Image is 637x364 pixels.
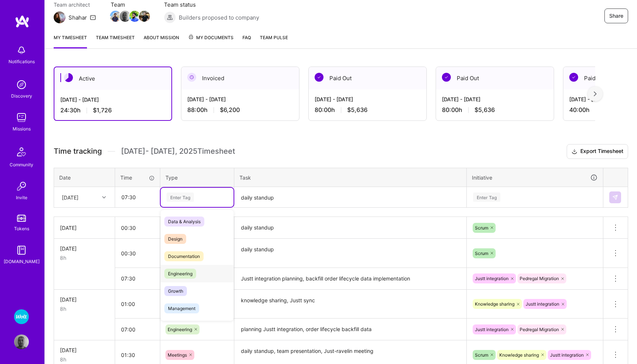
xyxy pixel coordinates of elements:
[260,35,288,40] span: Team Pulse
[60,356,109,363] div: 8h
[60,346,109,354] div: [DATE]
[167,191,194,203] div: Enter Tag
[90,14,96,20] i: icon Mail
[129,11,140,22] img: Team Member Avatar
[54,67,171,90] div: Active
[242,34,251,48] a: FAQ
[115,269,160,288] input: HH:MM
[442,95,548,103] div: [DATE] - [DATE]
[499,352,539,358] span: Knowledge sharing
[235,269,466,289] textarea: Justt integration planning, backfill order lifecycle data implementation
[14,179,29,194] img: Invite
[144,34,179,48] a: About Mission
[520,276,559,281] span: Pedregal Migration
[60,254,109,262] div: 8h
[60,224,109,232] div: [DATE]
[60,96,165,103] div: [DATE] - [DATE]
[594,91,597,96] img: right
[12,309,31,324] a: Wolt - Fintech: Payments Expansion Team
[168,327,192,332] span: Engineering
[567,144,628,159] button: Export Timesheet
[160,168,234,187] th: Type
[54,1,96,8] span: Team architect
[11,92,32,100] div: Discovery
[475,106,495,114] span: $5,636
[475,301,514,307] span: Knowledge sharing
[14,110,29,125] img: teamwork
[526,301,559,307] span: Justt integration
[110,11,121,22] img: Team Member Avatar
[520,327,559,332] span: Pedregal Migration
[14,225,29,232] div: Tokens
[120,10,130,23] a: Team Member Avatar
[181,67,299,89] div: Invoiced
[115,294,160,314] input: HH:MM
[60,305,109,313] div: 8h
[220,106,240,114] span: $6,200
[571,148,577,156] i: icon Download
[609,12,623,20] span: Share
[54,11,66,23] img: Team Architect
[14,243,29,258] img: guide book
[62,193,78,201] div: [DATE]
[14,77,29,92] img: discovery
[187,95,293,103] div: [DATE] - [DATE]
[164,269,196,279] span: Engineering
[13,143,30,161] img: Community
[235,218,466,238] textarea: daily standup
[309,67,426,89] div: Paid Out
[17,215,26,222] img: tokens
[235,239,466,267] textarea: daily standup
[604,8,628,23] button: Share
[130,10,140,23] a: Team Member Avatar
[140,10,149,23] a: Team Member Avatar
[260,34,288,48] a: Team Pulse
[475,352,488,358] span: Scrum
[102,195,106,199] i: icon Chevron
[111,10,120,23] a: Team Member Avatar
[473,191,500,203] div: Enter Tag
[612,194,618,200] img: Submit
[315,73,323,82] img: Paid Out
[164,251,204,261] span: Documentation
[179,14,259,21] span: Builders proposed to company
[54,34,87,48] a: My timesheet
[96,34,135,48] a: Team timesheet
[347,106,368,114] span: $5,636
[15,15,30,28] img: logo
[139,11,150,22] img: Team Member Avatar
[475,251,488,256] span: Scrum
[115,187,160,207] input: HH:MM
[115,244,160,263] input: HH:MM
[14,309,29,324] img: Wolt - Fintech: Payments Expansion Team
[164,303,199,313] span: Management
[60,245,109,252] div: [DATE]
[4,258,40,265] div: [DOMAIN_NAME]
[164,217,204,227] span: Data & Analysis
[115,218,160,238] input: HH:MM
[9,58,35,65] div: Notifications
[54,147,102,156] span: Time tracking
[168,352,187,358] span: Meetings
[64,73,73,82] img: Active
[60,296,109,303] div: [DATE]
[115,320,160,339] input: HH:MM
[14,43,29,58] img: bell
[164,286,187,296] span: Growth
[13,125,31,133] div: Missions
[234,168,467,187] th: Task
[14,334,29,349] img: User Avatar
[475,225,488,231] span: Scrum
[569,73,578,82] img: Paid Out
[164,234,186,244] span: Design
[121,147,235,156] span: [DATE] - [DATE] , 2025 Timesheet
[120,174,155,181] div: Time
[111,1,149,8] span: Team
[442,106,548,114] div: 80:00 h
[550,352,584,358] span: Justt integration
[315,106,420,114] div: 80:00 h
[436,67,554,89] div: Paid Out
[187,73,196,82] img: Invoiced
[442,73,451,82] img: Paid Out
[187,106,293,114] div: 88:00 h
